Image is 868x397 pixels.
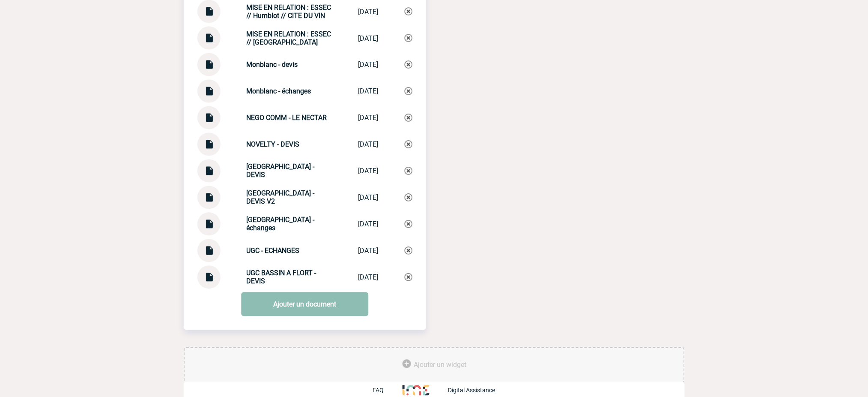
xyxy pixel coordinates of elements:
[247,114,327,122] strong: NEGO COMM - LE NECTAR
[373,387,384,394] p: FAQ
[358,167,379,175] div: [DATE]
[405,114,412,122] img: Supprimer
[247,87,311,96] strong: Monblanc - échanges
[405,274,412,281] img: Supprimer
[358,247,379,255] div: [DATE]
[405,167,412,175] img: Supprimer
[358,194,379,202] div: [DATE]
[405,247,412,255] img: Supprimer
[247,3,331,20] strong: MISE EN RELATION : ESSEC // Humblot // CITE DU VIN
[405,220,412,228] img: Supprimer
[247,141,300,149] strong: NOVELTY - DEVIS
[358,274,379,282] div: [DATE]
[358,114,379,122] div: [DATE]
[247,247,300,255] strong: UGC - ECHANGES
[448,387,495,394] p: Digital Assistance
[247,163,315,179] strong: [GEOGRAPHIC_DATA] - DEVIS
[358,220,379,229] div: [DATE]
[247,216,315,232] strong: [GEOGRAPHIC_DATA] - échanges
[403,385,429,396] img: http://www.idealmeetingsevents.fr/
[405,61,412,69] img: Supprimer
[247,189,315,206] strong: [GEOGRAPHIC_DATA] - DEVIS V2
[405,8,412,15] img: Supprimer
[241,292,368,316] a: Ajouter un document
[405,87,412,95] img: Supprimer
[358,87,379,96] div: [DATE]
[247,61,298,69] strong: Monblanc - devis
[405,34,412,42] img: Supprimer
[247,30,331,46] strong: MISE EN RELATION : ESSEC // [GEOGRAPHIC_DATA]
[405,141,412,148] img: Supprimer
[358,141,379,149] div: [DATE]
[358,8,379,16] div: [DATE]
[373,386,403,394] a: FAQ
[184,347,685,383] div: Ajouter des outils d'aide à la gestion de votre événement
[358,61,379,69] div: [DATE]
[247,269,316,286] strong: UGC BASSIN A FLORT - DEVIS
[414,361,466,369] span: Ajouter un widget
[405,194,412,202] img: Supprimer
[358,34,379,42] div: [DATE]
